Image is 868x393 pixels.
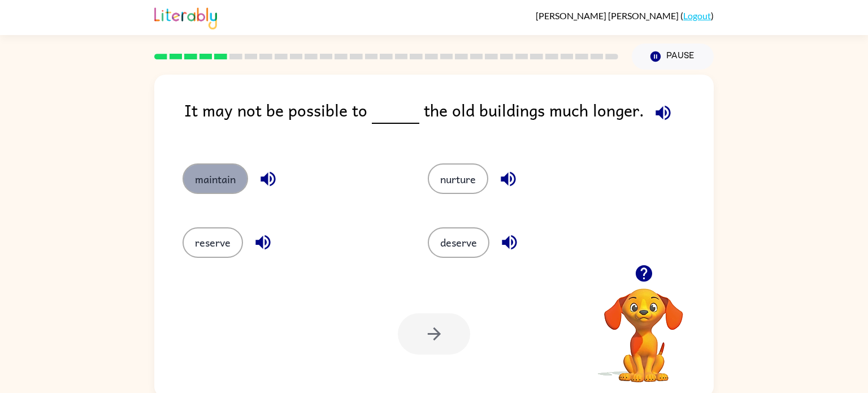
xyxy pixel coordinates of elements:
span: [PERSON_NAME] [PERSON_NAME] [536,10,680,21]
button: maintain [183,163,248,194]
div: It may not be possible to the old buildings much longer. [184,97,714,141]
button: nurture [428,163,488,194]
video: Your browser must support playing .mp4 files to use Literably. Please try using another browser. [587,271,700,384]
img: Literably [154,5,217,29]
a: Logout [683,10,711,21]
div: ( ) [536,10,714,21]
button: deserve [428,227,489,258]
button: reserve [183,227,243,258]
button: Pause [632,44,714,70]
